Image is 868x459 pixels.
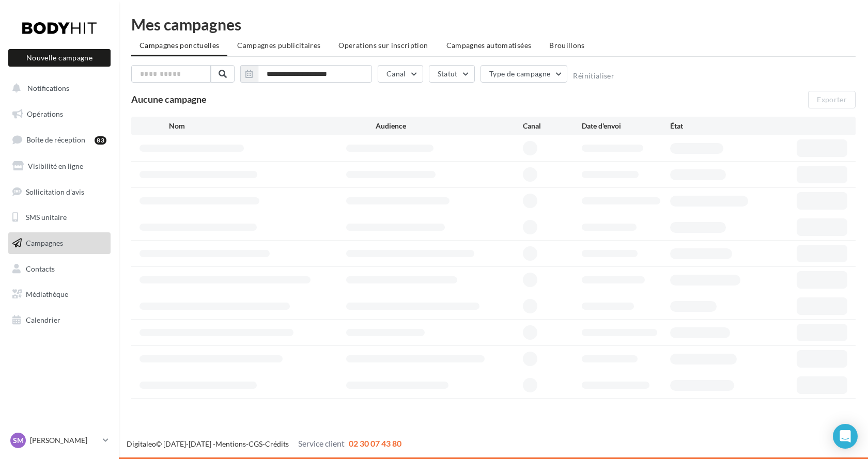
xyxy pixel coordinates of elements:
a: CGS [249,439,262,448]
button: Notifications [6,77,109,99]
span: Opérations [27,109,63,118]
span: Sollicitation d'avis [26,187,84,196]
button: Exporter [808,91,856,108]
span: Service client [298,438,345,448]
div: État [670,121,758,131]
button: Nouvelle campagne [8,49,111,67]
button: Statut [429,65,475,83]
div: Nom [169,121,376,131]
a: SM [PERSON_NAME] [8,431,111,450]
div: Open Intercom Messenger [833,424,858,449]
a: Sollicitation d'avis [6,181,113,203]
span: Médiathèque [26,290,68,298]
span: SM [13,435,24,446]
button: Canal [378,65,423,83]
a: Médiathèque [6,283,113,305]
button: Type de campagne [481,65,568,83]
span: © [DATE]-[DATE] - - - [127,439,401,448]
a: Mentions [215,439,246,448]
span: Operations sur inscription [338,41,428,50]
a: SMS unitaire [6,207,113,228]
a: Visibilité en ligne [6,155,113,177]
a: Boîte de réception83 [6,129,113,151]
div: Canal [523,121,582,131]
a: Digitaleo [127,439,156,448]
div: Mes campagnes [131,17,856,32]
span: Campagnes automatisées [446,41,532,50]
span: Contacts [26,264,55,273]
p: [PERSON_NAME] [30,435,99,446]
div: Audience [376,121,523,131]
div: 83 [95,136,106,145]
a: Crédits [265,439,289,448]
span: SMS unitaire [26,213,67,221]
span: Notifications [27,84,69,92]
a: Campagnes [6,232,113,254]
button: Réinitialiser [573,72,614,80]
span: Campagnes publicitaires [237,41,320,50]
a: Opérations [6,103,113,125]
span: Aucune campagne [131,93,207,105]
span: Brouillons [549,41,585,50]
span: 02 30 07 43 80 [349,438,401,448]
span: Boîte de réception [26,135,85,144]
a: Calendrier [6,309,113,331]
a: Contacts [6,258,113,280]
div: Date d'envoi [582,121,670,131]
span: Visibilité en ligne [28,162,83,170]
span: Calendrier [26,315,60,324]
span: Campagnes [26,239,63,247]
